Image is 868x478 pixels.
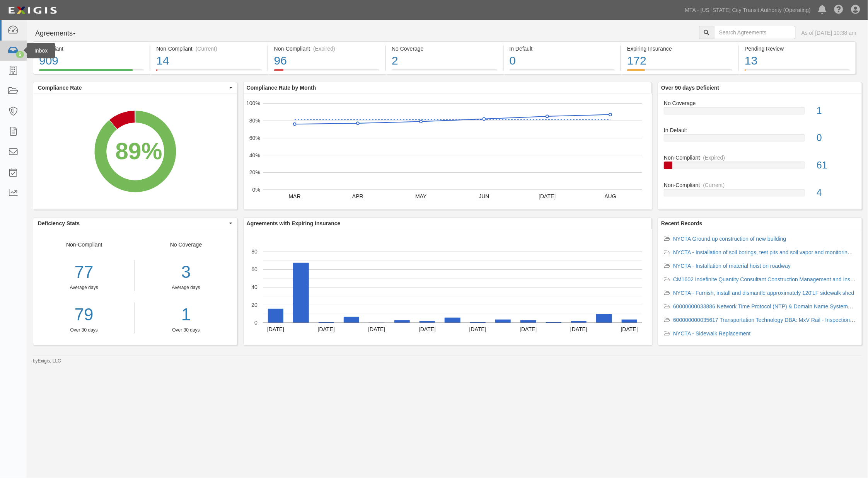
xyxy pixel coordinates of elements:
[658,181,862,189] div: Non-Compliant
[520,326,537,332] text: [DATE]
[627,53,732,69] div: 172
[249,169,260,175] text: 20%
[658,154,862,162] div: Non-Compliant
[267,326,284,332] text: [DATE]
[141,303,231,327] a: 1
[38,219,227,227] span: Deficiency Stats
[254,320,258,326] text: 0
[811,131,862,145] div: 0
[33,284,135,291] div: Average days
[621,69,738,75] a: Expiring Insurance172
[419,326,436,332] text: [DATE]
[479,193,489,199] text: JUN
[6,3,59,17] img: logo-5460c22ac91f19d4615b14bd174203de0afe785f0fc80cf4dbbc73dc1793850b.png
[249,117,260,124] text: 80%
[274,45,379,53] div: Non-Compliant (Expired)
[627,45,732,53] div: Expiring Insurance
[673,236,786,242] a: NYCTA Ground up construction of new building
[664,99,856,127] a: No Coverage1
[33,218,237,229] button: Deficiency Stats
[156,53,261,69] div: 14
[244,229,652,345] svg: A chart.
[352,193,363,199] text: APR
[244,94,652,209] svg: A chart.
[115,134,162,168] div: 89%
[318,326,335,332] text: [DATE]
[368,326,385,332] text: [DATE]
[510,45,615,53] div: In Default
[16,51,24,58] div: 5
[27,43,55,58] div: Inbox
[811,158,862,172] div: 61
[664,181,856,203] a: Non-Compliant(Current)4
[658,126,862,134] div: In Default
[504,69,621,75] a: In Default0
[274,53,379,69] div: 96
[135,241,237,333] div: No Coverage
[251,284,258,290] text: 40
[658,99,862,107] div: No Coverage
[247,85,316,91] b: Compliance Rate by Month
[811,186,862,200] div: 4
[664,154,856,181] a: Non-Compliant(Expired)61
[664,126,856,154] a: In Default0
[621,326,638,332] text: [DATE]
[141,284,231,291] div: Average days
[33,327,135,333] div: Over 30 days
[268,69,385,75] a: Non-Compliant(Expired)96
[415,193,427,199] text: MAY
[469,326,486,332] text: [DATE]
[681,2,815,18] a: MTA - [US_STATE] City Transit Authority (Operating)
[661,85,719,91] b: Over 90 days Deficient
[251,302,258,308] text: 20
[249,135,260,141] text: 60%
[604,193,616,199] text: AUG
[141,260,231,284] div: 3
[673,330,750,337] a: NYCTA - Sidewalk Replacement
[33,26,91,41] button: Agreements
[539,193,556,199] text: [DATE]
[33,94,237,209] svg: A chart.
[251,266,258,272] text: 60
[247,220,341,226] b: Agreements with Expiring Insurance
[811,104,862,118] div: 1
[38,358,61,364] a: Exigis, LLC
[288,193,300,199] text: MAR
[251,248,258,255] text: 80
[38,84,227,92] span: Compliance Rate
[249,152,260,158] text: 40%
[510,53,615,69] div: 0
[703,181,725,189] div: (Current)
[313,45,335,53] div: (Expired)
[703,154,725,162] div: (Expired)
[33,260,135,284] div: 77
[714,26,796,39] input: Search Agreements
[570,326,587,332] text: [DATE]
[673,290,854,296] a: NYCTA - Furnish, install and dismantle approximately 120'LF sidewalk shed
[834,5,844,15] i: Help Center - Complianz
[246,100,260,106] text: 100%
[392,53,497,69] div: 2
[141,327,231,333] div: Over 30 days
[739,69,856,75] a: Pending Review13
[33,358,61,364] small: by
[745,45,849,53] div: Pending Review
[252,187,260,193] text: 0%
[33,241,135,333] div: Non-Compliant
[196,45,217,53] div: (Current)
[392,45,497,53] div: No Coverage
[661,220,703,226] b: Recent Records
[33,82,237,93] button: Compliance Rate
[33,69,150,75] a: Compliant909
[33,303,135,327] a: 79
[39,45,144,53] div: Compliant
[801,29,856,37] div: As of [DATE] 10:38 am
[150,69,267,75] a: Non-Compliant(Current)14
[745,53,849,69] div: 13
[673,263,791,269] a: NYCTA - Installation of material hoist on roadway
